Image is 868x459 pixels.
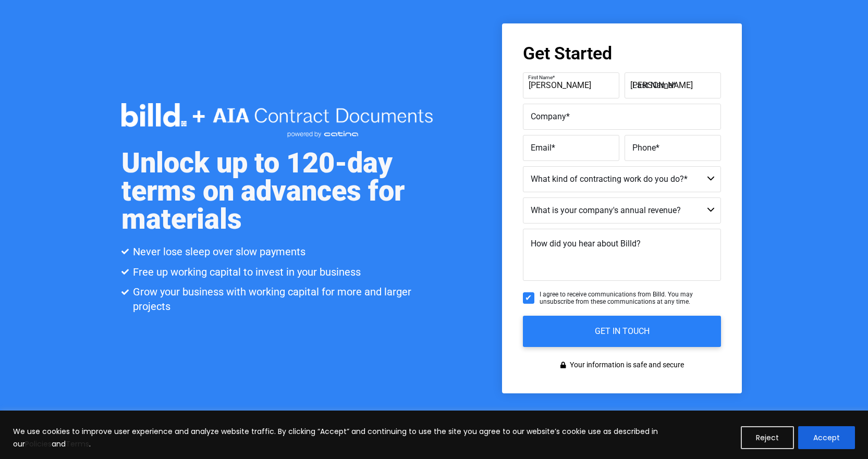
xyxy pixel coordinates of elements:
[798,426,855,449] button: Accept
[25,439,52,449] a: Policies
[531,111,566,121] span: Company
[121,149,434,233] h1: Unlock up to 120-day terms on advances for materials
[528,74,553,80] span: First Name
[531,239,641,249] span: How did you hear about Billd?
[13,425,733,450] p: We use cookies to improve user experience and analyze website traffic. By clicking “Accept” and c...
[66,439,89,449] a: Terms
[130,284,434,314] span: Grow your business with working capital for more and larger projects
[567,357,684,373] span: Your information is safe and secure
[632,80,673,90] span: Last Name
[130,244,305,259] span: Never lose sleep over slow payments
[130,265,361,279] span: Free up working capital to invest in your business
[523,292,534,304] input: I agree to receive communications from Billd. You may unsubscribe from these communications at an...
[531,142,552,152] span: Email
[741,426,794,449] button: Reject
[540,291,721,306] span: I agree to receive communications from Billd. You may unsubscribe from these communications at an...
[523,316,721,347] input: GET IN TOUCH
[632,142,656,152] span: Phone
[523,44,721,62] h3: Get Started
